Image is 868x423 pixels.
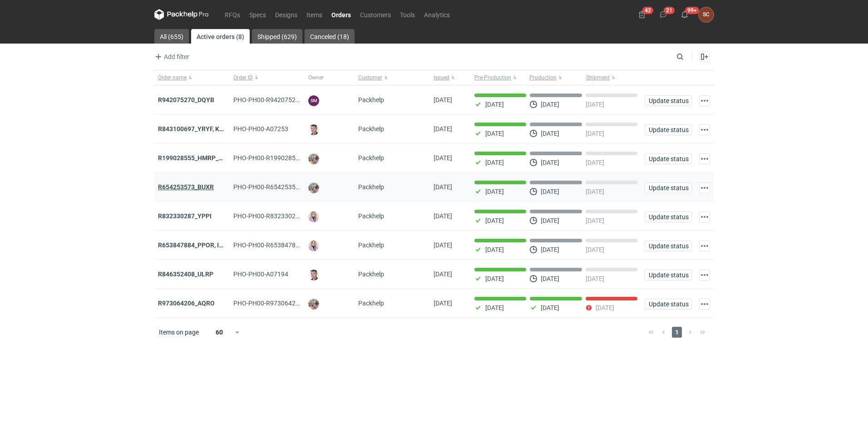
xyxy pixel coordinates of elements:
button: Customer [355,70,430,85]
div: Sylwia Cichórz [699,7,714,22]
button: Update status [645,241,692,251]
button: Order ID [230,70,305,85]
span: PHO-PH00-R653847884_PPOR,-IDRT,-RRRT [233,241,357,249]
button: Add filter [153,51,190,62]
input: Search [675,51,704,62]
p: [DATE] [541,217,559,224]
img: Maciej Sikora [308,270,319,280]
span: PHO-PH00-R973064206_AQRO [233,300,323,307]
button: Update status [645,153,692,164]
p: [DATE] [541,275,559,282]
button: Actions [699,124,710,135]
a: Active orders (8) [191,29,250,44]
img: Klaudia Wiśniewska [308,211,319,222]
span: Packhelp [358,271,384,278]
span: Update status [649,98,688,104]
span: Production [529,74,557,81]
span: Packhelp [358,154,384,162]
a: All (655) [154,29,189,44]
p: [DATE] [485,217,504,224]
a: Analytics [419,9,454,20]
button: 99+ [677,7,692,22]
span: 1 [672,327,682,338]
img: Michał Palasek [308,153,319,164]
span: Owner [308,74,324,81]
button: Update status [645,299,692,310]
figcaption: SM [308,95,319,106]
span: Issued [434,74,449,81]
a: Specs [245,9,271,20]
p: [DATE] [485,101,504,108]
p: [DATE] [485,275,504,282]
p: [DATE] [541,246,559,253]
span: PHO-PH00-R654253573_BUXR [233,183,322,191]
p: [DATE] [586,159,604,166]
span: Items on page [159,328,199,337]
p: [DATE] [586,188,604,195]
div: 60 [205,326,234,339]
a: R973064206_AQRO [158,300,215,307]
span: Update status [649,156,688,162]
button: 21 [656,7,671,22]
p: [DATE] [541,304,559,311]
button: Update status [645,270,692,280]
span: Update status [649,185,688,191]
a: RFQs [220,9,245,20]
span: PHO-PH00-A07194 [233,271,288,278]
a: R832330287_YPPI [158,212,212,220]
span: Packhelp [358,212,384,220]
a: R654253573_BUXR [158,183,214,191]
a: R653847884_PPOR, IDRT, RRRT [158,241,249,249]
span: Shipment [586,74,610,81]
button: Actions [699,241,710,251]
img: Michał Palasek [308,299,319,310]
svg: Packhelp Pro [154,9,209,20]
span: Update status [649,214,688,220]
button: Update status [645,182,692,193]
button: Order name [154,70,230,85]
a: R843100697_YRYF, KUZP [158,125,232,133]
span: PHO-PH00-R199028555_HMRP_BKJH_VHKJ_ZOBC [233,154,381,162]
span: 08/09/2025 [434,271,452,278]
p: [DATE] [586,246,604,253]
p: [DATE] [485,130,504,137]
span: PHO-PH00-A07253 [233,125,288,133]
p: [DATE] [586,101,604,108]
span: Order ID [233,74,253,81]
button: Update status [645,211,692,222]
button: Issued [430,70,471,85]
span: 19/09/2025 [434,125,452,133]
a: Shipped (629) [252,29,302,44]
img: Klaudia Wiśniewska [308,241,319,251]
span: 11/09/2025 [434,241,452,249]
a: Designs [271,9,302,20]
strong: R846352408_ULRP [158,271,213,278]
p: [DATE] [485,304,504,311]
span: 19/09/2025 [434,96,452,103]
span: Packhelp [358,125,384,133]
a: Tools [395,9,419,20]
p: [DATE] [541,130,559,137]
span: 16/09/2025 [434,183,452,191]
p: [DATE] [586,217,604,224]
p: [DATE] [485,246,504,253]
span: Update status [649,127,688,133]
span: Packhelp [358,300,384,307]
span: Order name [158,74,187,81]
button: Actions [699,211,710,222]
a: R199028555_HMRP_BKJH_VHKJ_ZOBC [158,154,273,162]
p: [DATE] [541,159,559,166]
button: Actions [699,153,710,164]
button: 42 [635,7,649,22]
button: Pre-Production [471,70,528,85]
button: Update status [645,124,692,135]
strong: R942075270_DQYB [158,96,214,103]
a: Customers [355,9,395,20]
button: Actions [699,182,710,193]
span: Pre-Production [474,74,511,81]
